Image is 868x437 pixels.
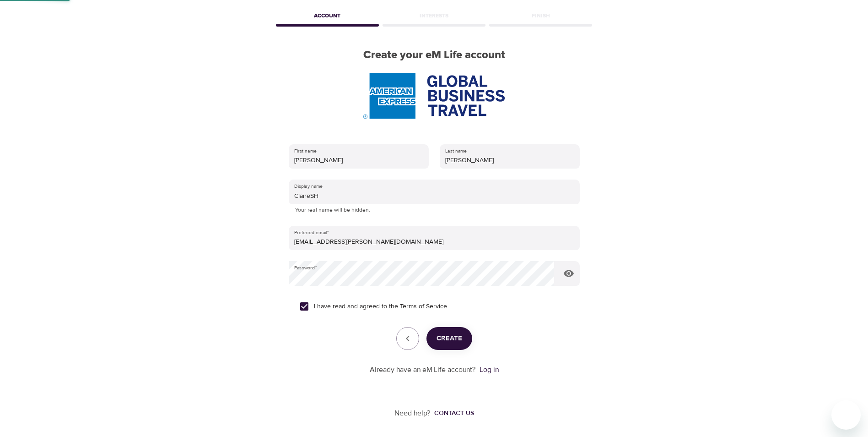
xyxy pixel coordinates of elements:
[831,400,861,430] iframe: Button to launch messaging window
[400,302,447,311] a: Terms of Service
[431,409,474,418] a: Contact us
[480,365,499,374] a: Log in
[370,365,476,375] p: Already have an eM Life account?
[394,408,431,419] p: Need help?
[363,73,504,119] img: AmEx%20GBT%20logo.png
[295,206,573,215] p: Your real name will be hidden.
[426,327,472,350] button: Create
[274,49,594,62] h2: Create your eM Life account
[434,409,474,418] div: Contact us
[437,333,462,344] span: Create
[314,302,447,311] span: I have read and agreed to the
